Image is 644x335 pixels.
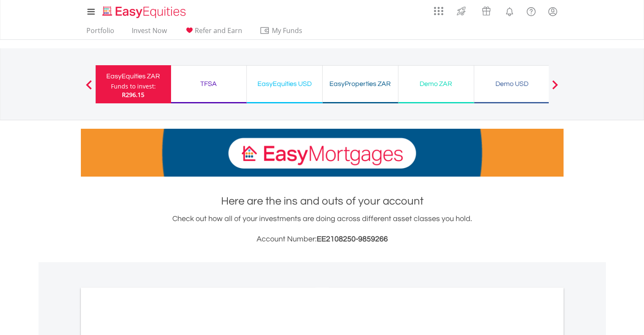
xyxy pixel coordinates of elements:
[101,5,189,19] img: EasyEquities_Logo.png
[176,78,241,90] div: TFSA
[195,26,242,35] span: Refer and Earn
[81,194,564,209] h1: Here are the ins and outs of your account
[454,4,468,18] img: thrive-v2.svg
[101,70,166,82] div: EasyEquities ZAR
[474,2,499,18] a: Vouchers
[547,84,564,93] button: Next
[99,2,189,19] a: Home page
[81,233,564,245] h3: Account Number:
[499,2,520,19] a: Notifications
[122,91,144,99] span: R296.15
[428,2,449,16] a: AppsGrid
[479,4,493,18] img: vouchers-v2.svg
[479,78,544,90] div: Demo USD
[83,26,118,39] a: Portfolio
[434,6,443,16] img: grid-menu-icon.svg
[260,25,315,36] span: My Funds
[252,78,317,90] div: EasyEquities USD
[520,2,542,19] a: FAQ's and Support
[128,26,170,39] a: Invest Now
[81,213,564,245] div: Check out how all of your investments are doing across different asset classes you hold.
[181,26,246,39] a: Refer and Earn
[81,129,564,177] img: EasyMortage Promotion Banner
[317,235,388,243] span: EE2108250-9859266
[111,82,156,91] div: Funds to invest:
[328,78,393,90] div: EasyProperties ZAR
[404,78,469,90] div: Demo ZAR
[80,84,97,93] button: Previous
[542,2,564,21] a: My Profile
